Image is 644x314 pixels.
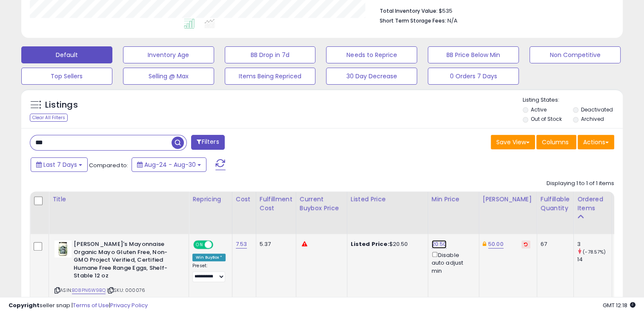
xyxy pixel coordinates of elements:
[192,254,226,261] div: Win BuyBox *
[194,241,205,248] span: ON
[89,161,128,169] span: Compared to:
[54,240,72,257] img: 610tYg7PlTL._SL40_.jpg
[326,68,417,85] button: 30 Day Decrease
[578,135,614,149] button: Actions
[212,241,226,248] span: OFF
[52,195,185,204] div: Title
[43,160,77,169] span: Last 7 Days
[531,106,547,113] label: Active
[428,46,519,63] button: BB Price Below Min
[9,302,148,310] div: seller snap | |
[351,195,424,204] div: Listed Price
[577,240,612,248] div: 3
[73,301,109,309] a: Terms of Use
[21,46,112,63] button: Default
[192,263,226,282] div: Preset:
[123,46,214,63] button: Inventory Age
[123,68,214,85] button: Selling @ Max
[491,135,535,149] button: Save View
[45,99,78,111] h5: Listings
[523,96,623,104] p: Listing States:
[531,115,562,123] label: Out of Stock
[488,240,504,248] a: 50.00
[225,46,316,63] button: BB Drop in 7d
[74,240,177,282] b: [PERSON_NAME]'s Mayonnaise Organic Mayo Gluten Free, Non-GMO Project Verified, Certified Humane F...
[581,106,613,113] label: Deactivated
[225,68,316,85] button: Items Being Repriced
[530,46,621,63] button: Non Competitive
[379,17,446,24] b: Short Term Storage Fees:
[432,195,475,204] div: Min Price
[260,195,292,213] div: Fulfillment Cost
[72,287,106,294] a: B08PN6W9BQ
[577,256,612,263] div: 14
[541,240,567,248] div: 67
[236,195,252,204] div: Cost
[192,195,229,204] div: Repricing
[300,195,343,213] div: Current Buybox Price
[379,7,437,14] b: Total Inventory Value:
[577,195,608,213] div: Ordered Items
[432,250,472,275] div: Disable auto adjust min
[542,138,569,146] span: Columns
[144,160,196,169] span: Aug-24 - Aug-30
[432,240,447,248] a: 20.50
[31,157,88,172] button: Last 7 Days
[110,301,148,309] a: Privacy Policy
[236,240,247,248] a: 7.53
[326,46,417,63] button: Needs to Reprice
[581,115,604,123] label: Archived
[541,195,570,213] div: Fulfillable Quantity
[583,248,606,255] small: (-78.57%)
[191,135,224,150] button: Filters
[603,301,635,309] span: 2025-09-7 12:18 GMT
[132,157,206,172] button: Aug-24 - Aug-30
[428,68,519,85] button: 0 Orders 7 Days
[536,135,576,149] button: Columns
[107,287,145,294] span: | SKU: 000076
[9,301,40,309] strong: Copyright
[260,240,289,248] div: 5.37
[351,240,389,248] b: Listed Price:
[21,68,112,85] button: Top Sellers
[351,240,421,248] div: $20.50
[30,114,68,122] div: Clear All Filters
[379,5,608,15] li: $535
[547,180,614,188] div: Displaying 1 to 1 of 1 items
[447,17,457,25] span: N/A
[483,195,533,204] div: [PERSON_NAME]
